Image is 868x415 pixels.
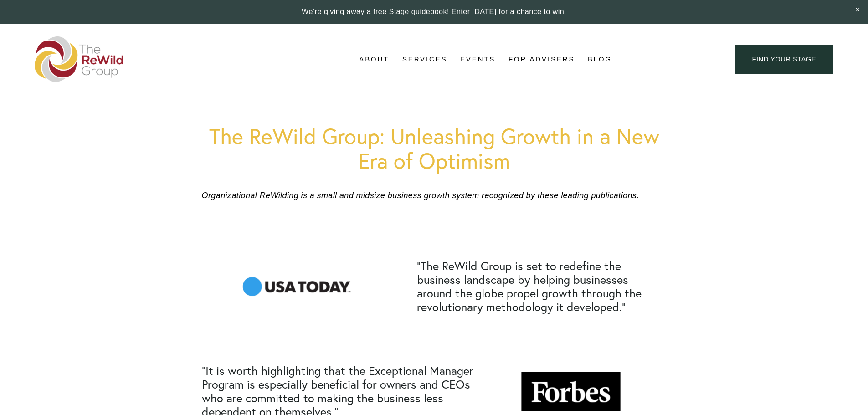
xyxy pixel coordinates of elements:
img: The ReWild Group [35,36,124,82]
a: find your stage [735,45,833,74]
a: Events [460,53,495,67]
h2: “The ReWild Group is set to redefine the business landscape by helping businesses around the glob... [417,259,666,314]
span: Services [402,53,447,66]
em: Organizational ReWilding is a small and midsize business growth system recognized by these leadin... [202,191,639,200]
a: Blog [588,53,612,67]
a: folder dropdown [359,53,389,67]
h1: The ReWild Group: Unleashing Growth in a New Era of Optimism [202,124,667,173]
a: For Advisers [508,53,575,67]
a: folder dropdown [402,53,447,67]
span: About [359,53,389,66]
